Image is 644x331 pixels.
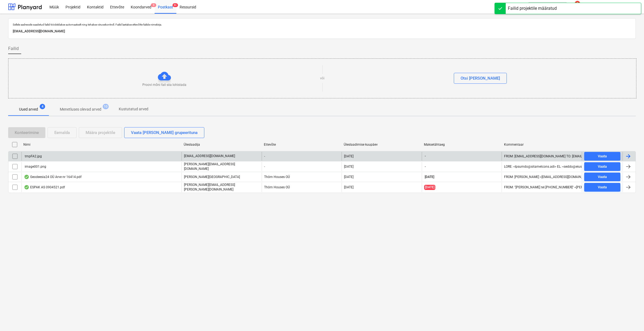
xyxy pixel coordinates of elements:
p: Uued arved [19,107,38,112]
span: - [424,164,426,169]
div: [DATE] [344,165,354,168]
span: - [424,154,426,158]
button: Vaata [584,183,620,192]
span: 4 [40,104,45,109]
div: [DATE] [344,154,354,158]
div: Proovi mõni fail siia lohistadavõiOtsi [PERSON_NAME] [8,58,636,98]
div: Vaata [598,164,607,170]
span: [DATE] [424,185,435,190]
button: Vaata [PERSON_NAME] grupeerituna [124,127,204,138]
div: [DATE] [344,185,354,189]
div: Geodeesia24 OÜ Arve nr 16414.pdf [24,175,82,179]
span: Failid [8,45,19,52]
div: [DATE] [344,175,354,179]
span: 9+ [173,3,178,7]
div: Vaata [598,184,607,191]
button: Vaata [584,173,620,181]
div: Thörn Houses OÜ [262,183,342,192]
span: [DATE] [424,175,435,179]
div: Nimi [23,143,179,146]
button: Otsi [PERSON_NAME] [454,73,507,84]
p: Proovi mõni fail siia lohistada [142,83,186,87]
div: Thörn Houses OÜ [262,173,342,181]
p: [EMAIL_ADDRESS][DOMAIN_NAME] [184,154,235,158]
div: Vaata [PERSON_NAME] grupeerituna [131,129,198,136]
div: ESPAK AS 0904521.pdf [24,185,65,189]
div: tmpFA2.jpg [24,154,42,158]
div: Ettevõte [264,143,340,146]
p: [EMAIL_ADDRESS][DOMAIN_NAME] [13,29,631,34]
p: Sellele aadressile saadetud failid töödeldakse automaatselt ning tehakse viirusekontroll. Failid ... [13,23,631,26]
div: Andmed failist loetud [24,175,29,179]
div: - [262,152,342,161]
div: Otsi [PERSON_NAME] [461,75,500,82]
div: - [262,162,342,171]
button: Vaata [584,152,620,161]
div: Andmed failist loetud [24,185,29,189]
p: [PERSON_NAME][GEOGRAPHIC_DATA] [184,175,240,179]
p: Menetluses olevad arved [60,107,101,112]
div: Vaata [598,153,607,160]
div: image001.png [24,165,46,168]
div: Maksetähtaeg [424,143,500,146]
p: [PERSON_NAME][EMAIL_ADDRESS][PERSON_NAME][DOMAIN_NAME] [184,183,260,192]
p: Kustutatud arved [119,106,148,112]
div: Üleslaadimise kuupäev [344,143,420,146]
p: [PERSON_NAME][EMAIL_ADDRESS][DOMAIN_NAME] [184,162,260,171]
span: 10 [103,104,109,109]
div: Üleslaadija [184,143,260,146]
span: 9 [151,3,156,7]
div: Kommentaar [504,143,580,146]
div: Failid projektile määratud [508,5,557,12]
div: Vaata [598,174,607,180]
button: Vaata [584,162,620,171]
p: või [320,76,324,81]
